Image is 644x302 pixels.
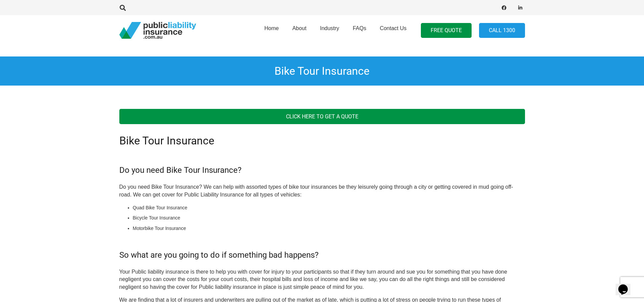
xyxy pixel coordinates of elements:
[119,183,525,199] p: Do you need Bike Tour Insurance? We can help with assorted types of bike tour insurances be they ...
[258,13,286,48] a: Home
[264,25,279,31] span: Home
[133,225,525,232] li: Motorbike Tour Insurance
[373,13,413,48] a: Contact Us
[286,13,313,48] a: About
[353,25,366,31] span: FAQs
[313,13,346,48] a: Industry
[119,268,525,291] p: Your Public liability insurance is there to help you with cover for injury to your participants s...
[380,25,406,31] span: Contact Us
[616,275,637,295] iframe: chat widget
[119,22,196,39] a: pli_logotransparent
[119,134,525,147] h2: Bike Tour Insurance
[116,5,130,11] a: Search
[499,3,509,13] a: Facebook
[346,13,373,48] a: FAQs
[292,25,307,31] span: About
[133,204,525,211] li: Quad Bike Tour Insurance
[133,214,525,222] li: Bicycle Tour Insurance
[119,242,525,260] h4: So what are you going to do if something bad happens?
[479,23,525,38] a: Call 1300
[320,25,339,31] span: Industry
[516,3,525,13] a: LinkedIn
[421,23,472,38] a: FREE QUOTE
[119,109,525,124] a: Click Here To get A Quote
[119,157,525,175] h4: Do you need Bike Tour Insurance?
